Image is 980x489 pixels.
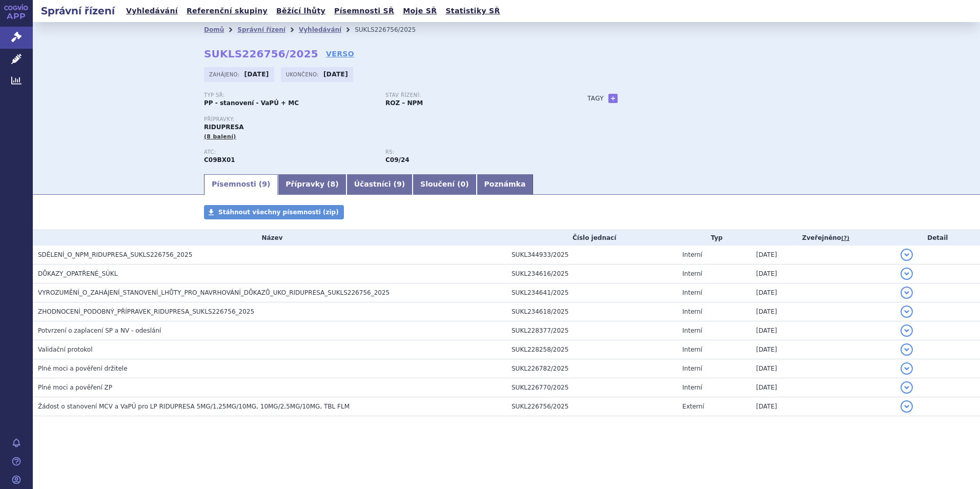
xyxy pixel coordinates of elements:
[204,156,235,164] strong: PERINDOPRIL, AMLODIPIN A INDAPAMID
[506,230,677,246] th: Číslo jednací
[204,48,318,60] strong: SUKLS226756/2025
[901,381,913,394] button: detail
[901,362,913,375] button: detail
[901,305,913,318] button: detail
[204,149,375,155] p: ATC:
[682,365,702,372] span: Interní
[460,180,465,188] span: 0
[751,340,895,359] td: [DATE]
[38,403,350,410] span: Žádost o stanovení MCV a VaPÚ pro LP RIDUPRESA 5MG/1,25MG/10MG, 10MG/2,5MG/10MG, TBL FLM
[506,321,677,340] td: SUKL228377/2025
[506,340,677,359] td: SUKL228258/2025
[385,99,423,107] strong: ROZ – NPM
[841,235,849,242] abbr: (?)
[682,308,702,315] span: Interní
[901,324,913,337] button: detail
[204,133,236,140] span: (8 balení)
[355,22,429,37] li: SUKLS226756/2025
[38,346,93,353] span: Validační protokol
[751,397,895,416] td: [DATE]
[400,4,440,18] a: Moje SŘ
[38,289,390,296] span: VYROZUMĚNÍ_O_ZAHÁJENÍ_STANOVENÍ_LHŮTY_PRO_NAVRHOVÁNÍ_DŮKAZŮ_UKO_RIDUPRESA_SUKLS226756_2025
[209,70,241,78] span: Zahájeno:
[244,71,269,78] strong: [DATE]
[901,287,913,299] button: detail
[323,71,348,78] strong: [DATE]
[506,397,677,416] td: SUKL226756/2025
[751,246,895,264] td: [DATE]
[682,289,702,296] span: Interní
[587,92,604,105] h3: Tagy
[331,180,336,188] span: 8
[33,230,506,246] th: Název
[895,230,980,246] th: Detail
[506,302,677,321] td: SUKL234618/2025
[262,180,267,188] span: 9
[385,92,557,98] p: Stav řízení:
[751,302,895,321] td: [DATE]
[33,4,123,18] h2: Správní řízení
[299,26,341,33] a: Vyhledávání
[397,180,402,188] span: 9
[273,4,329,18] a: Běžící lhůty
[218,209,339,216] span: Stáhnout všechny písemnosti (zip)
[204,99,299,107] strong: PP - stanovení - VaPÚ + MC
[751,378,895,397] td: [DATE]
[204,205,344,219] a: Stáhnout všechny písemnosti (zip)
[286,70,321,78] span: Ukončeno:
[901,268,913,280] button: detail
[204,124,244,131] span: RIDUPRESA
[204,174,278,195] a: Písemnosti (9)
[751,321,895,340] td: [DATE]
[385,156,410,164] strong: kombinace léčivých látek perindopril, indapamid a amlodipin
[901,400,913,413] button: detail
[901,249,913,261] button: detail
[682,346,702,353] span: Interní
[682,384,702,391] span: Interní
[477,174,534,195] a: Poznámka
[901,343,913,356] button: detail
[38,251,192,258] span: SDĚLENÍ_O_NPM_RIDUPRESA_SUKLS226756_2025
[751,359,895,378] td: [DATE]
[346,174,413,195] a: Účastníci (9)
[751,283,895,302] td: [DATE]
[204,92,375,98] p: Typ SŘ:
[751,264,895,283] td: [DATE]
[442,4,503,18] a: Statistiky SŘ
[682,251,702,258] span: Interní
[506,283,677,302] td: SUKL234641/2025
[183,4,271,18] a: Referenční skupiny
[38,365,128,372] span: Plné moci a pověření držitele
[38,270,117,277] span: DŮKAZY_OPATŘENÉ_SÚKL
[682,327,702,334] span: Interní
[506,378,677,397] td: SUKL226770/2025
[204,116,567,123] p: Přípravky:
[506,264,677,283] td: SUKL234616/2025
[677,230,751,246] th: Typ
[682,270,702,277] span: Interní
[237,26,285,33] a: Správní řízení
[38,384,112,391] span: Plné moci a pověření ZP
[38,327,161,334] span: Potvrzení o zaplacení SP a NV - odeslání
[751,230,895,246] th: Zveřejněno
[204,26,224,33] a: Domů
[278,174,346,195] a: Přípravky (8)
[608,94,618,103] a: +
[506,246,677,264] td: SUKL344933/2025
[38,308,254,315] span: ZHODNOCENÍ_PODOBNÝ_PŘÍPRAVEK_RIDUPRESA_SUKLS226756_2025
[326,49,354,59] a: VERSO
[331,4,397,18] a: Písemnosti SŘ
[506,359,677,378] td: SUKL226782/2025
[385,149,557,155] p: RS:
[682,403,704,410] span: Externí
[123,4,181,18] a: Vyhledávání
[413,174,476,195] a: Sloučení (0)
